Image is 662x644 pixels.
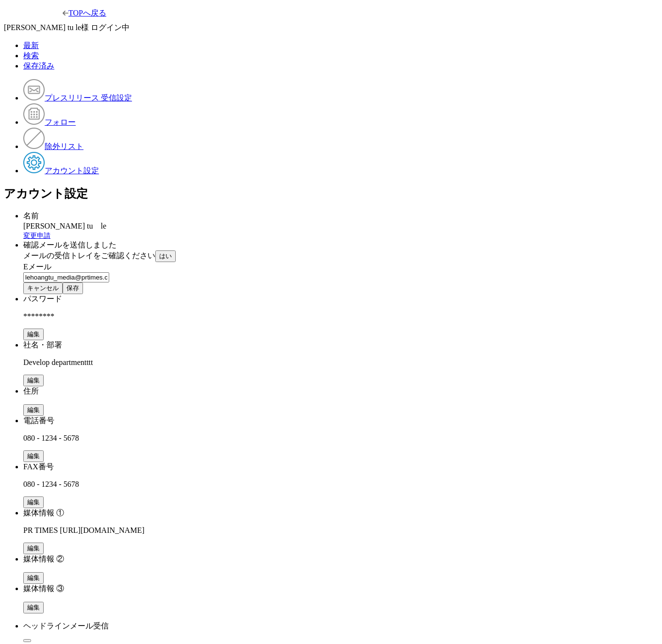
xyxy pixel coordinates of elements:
span: アカウント設定 [45,166,99,175]
button: 編集 [23,572,44,584]
button: キャンセル [23,282,63,294]
button: 編集 [23,496,44,508]
a: プレスリリース 受信設定プレスリリース 受信設定 [23,79,658,103]
span: プレスリリース 受信設定 [45,94,132,102]
span: 保存 [66,284,79,292]
a: 検索 [23,51,39,60]
span: 編集 [27,452,40,460]
h2: アカウント設定 [4,186,658,201]
div: 媒体情報 ① [23,508,658,518]
span: 編集 [27,330,40,338]
span: 除外リスト [45,142,83,150]
a: 保存済み [23,62,54,70]
div: [PERSON_NAME] tu le [23,221,658,231]
a: フォローフォロー [23,103,658,128]
p: 080 - 1234 - 5678 [23,434,658,443]
div: 名前 [23,211,658,221]
button: 編集 [23,450,44,462]
span: 編集 [27,377,40,384]
a: PR TIMESのトップページはこちら [4,9,63,17]
div: 媒体情報 ② [23,554,658,564]
span: 編集 [27,498,40,506]
span: 編集 [27,604,40,611]
a: 変更申請 [23,232,50,239]
div: 電話番号 [23,416,658,426]
button: 保存 [63,282,83,294]
a: PR TIMESのトップページはこちら [63,9,106,17]
div: 社名・部署 [23,340,658,350]
img: 除外リスト [23,128,45,149]
button: 編集 [23,375,44,386]
span: 確認メールを送信しました [23,241,116,249]
img: アカウント設定 [23,152,45,173]
a: アカウント設定アカウント設定 [23,152,658,176]
span: 編集 [27,406,40,413]
div: Eメール [23,262,658,272]
p: Develop departmentttt [23,358,658,367]
img: プレスリリース 受信設定 [23,79,45,100]
span: メールの受信トレイをご確認ください [23,251,155,260]
a: 除外リスト除外リスト [23,128,658,152]
span: [PERSON_NAME] tu le [4,23,81,32]
div: 様 ログイン中 [4,18,658,33]
span: キャンセル [27,284,59,292]
button: 編集 [23,602,44,613]
span: フォロー [45,118,76,126]
p: 080 - 1234 - 5678 [23,480,658,489]
button: はい [155,250,176,262]
p: PR TIMES [URL][DOMAIN_NAME] [23,526,658,535]
p: ヘッドラインメール受信 [23,621,658,631]
div: 住所 [23,386,658,396]
input: Eメール [23,272,109,282]
span: 編集 [27,545,40,552]
a: 最新 [23,41,39,50]
div: 媒体情報 ③ [23,584,658,594]
button: 編集 [23,329,44,340]
span: はい [159,252,172,260]
div: FAX番号 [23,462,658,472]
div: パスワード [23,294,658,304]
span: 編集 [27,574,40,581]
img: フォロー [23,103,45,125]
button: 編集 [23,543,44,554]
button: 編集 [23,404,44,416]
